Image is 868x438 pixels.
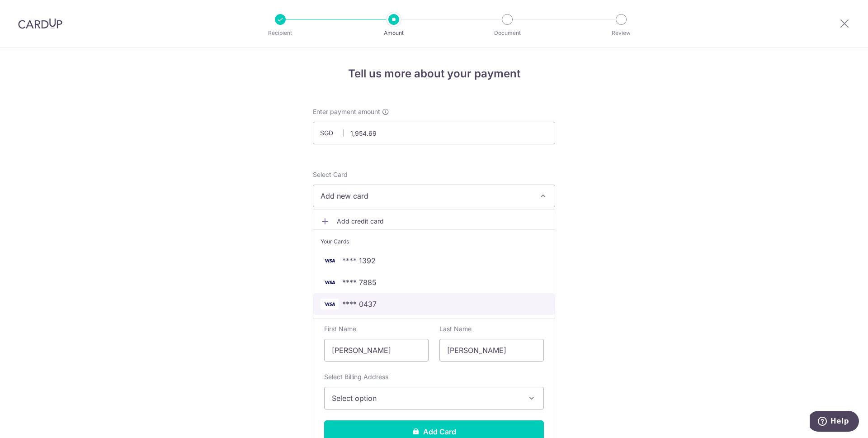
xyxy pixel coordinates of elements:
span: Add new card [321,190,531,201]
span: Select option [332,393,520,404]
a: Add credit card [313,213,555,229]
button: Select option [324,387,544,409]
span: Enter payment amount [313,107,380,116]
iframe: Opens a widget where you can find more information [810,411,859,433]
span: Add credit card [337,217,547,226]
h4: Tell us more about your payment [313,66,555,82]
p: Amount [360,29,427,38]
label: First Name [324,324,356,333]
label: Select Billing Address [324,372,388,381]
button: Add new card [313,185,555,207]
img: CardUp [18,18,62,29]
img: VISA [321,255,339,266]
span: translation missing: en.payables.payment_networks.credit_card.summary.labels.select_card [313,171,348,178]
label: Last Name [439,324,472,333]
input: Cardholder First Name [324,339,429,362]
img: VISA [321,277,339,288]
ul: Add new card [313,209,555,319]
span: Your Cards [321,237,349,246]
p: Review [588,29,655,38]
p: Recipient [247,29,314,38]
input: Cardholder Last Name [439,339,544,362]
input: 0.00 [313,122,555,144]
p: Document [474,29,541,38]
span: SGD [320,129,344,138]
img: VISA [321,299,339,309]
